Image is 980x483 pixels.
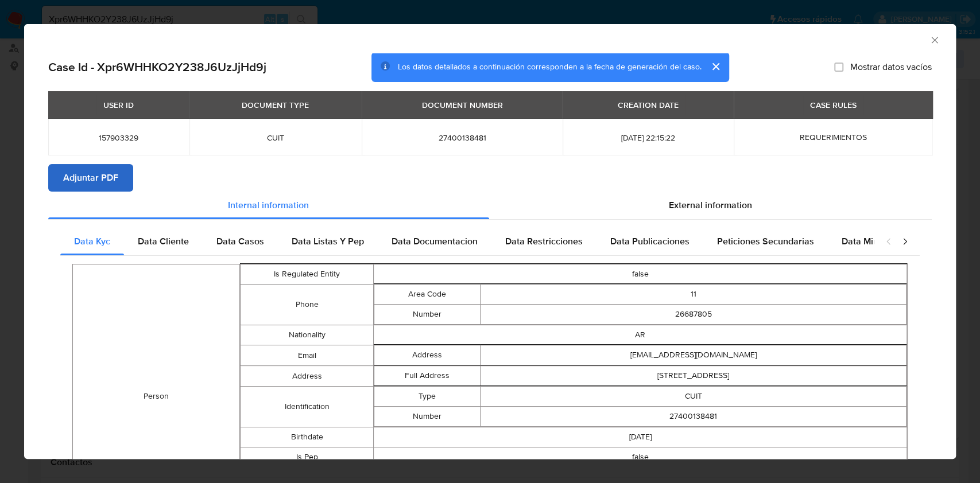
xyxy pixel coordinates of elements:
td: [STREET_ADDRESS] [481,366,907,386]
span: Mostrar datos vacíos [850,61,932,73]
div: CREATION DATE [611,95,685,115]
td: Nationality [240,325,373,345]
input: Mostrar datos vacíos [834,63,843,72]
span: Peticiones Secundarias [717,235,814,248]
td: Phone [240,285,373,325]
span: Internal information [228,198,309,212]
span: Data Documentacion [392,235,478,248]
h2: Case Id - Xpr6WHHKO2Y238J6UzJjHd9j [48,60,266,75]
button: cerrar [702,53,729,80]
div: Detailed info [48,192,932,219]
td: AR [374,325,907,345]
div: DOCUMENT NUMBER [415,95,509,115]
td: Area Code [374,285,481,305]
div: closure-recommendation-modal [24,24,956,459]
div: Detailed internal info [60,228,874,255]
button: Adjuntar PDF [48,164,133,192]
span: Data Listas Y Pep [292,235,364,248]
td: Address [374,345,481,365]
td: 27400138481 [481,407,907,427]
div: CASE RULES [803,95,863,115]
td: Is Regulated Entity [240,264,373,285]
td: false [374,447,907,468]
span: REQUERIMIENTOS [800,131,867,143]
span: Data Kyc [74,235,110,248]
span: Data Casos [216,235,264,248]
span: External information [669,198,752,212]
td: 11 [481,285,907,305]
td: Is Pep [240,447,373,468]
div: DOCUMENT TYPE [235,95,316,115]
td: false [374,264,907,285]
span: 27400138481 [375,133,549,143]
span: [DATE] 22:15:22 [576,133,720,143]
td: Identification [240,387,373,427]
span: Los datos detallados a continuación corresponden a la fecha de generación del caso. [398,61,702,73]
span: 157903329 [62,133,176,143]
td: Number [374,407,481,427]
td: [DATE] [374,427,907,447]
span: Data Cliente [138,235,189,248]
td: Birthdate [240,427,373,447]
button: Cerrar ventana [929,34,939,45]
td: Number [374,305,481,325]
div: USER ID [96,95,141,115]
td: Address [240,366,373,387]
td: Email [240,345,373,366]
td: [EMAIL_ADDRESS][DOMAIN_NAME] [481,345,907,365]
span: Adjuntar PDF [63,165,118,190]
span: CUIT [203,133,348,143]
td: CUIT [481,387,907,407]
td: Type [374,387,481,407]
span: Data Minoridad [842,235,905,248]
span: Data Restricciones [505,235,583,248]
td: Full Address [374,366,481,386]
td: 26687805 [481,305,907,325]
span: Data Publicaciones [610,235,690,248]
